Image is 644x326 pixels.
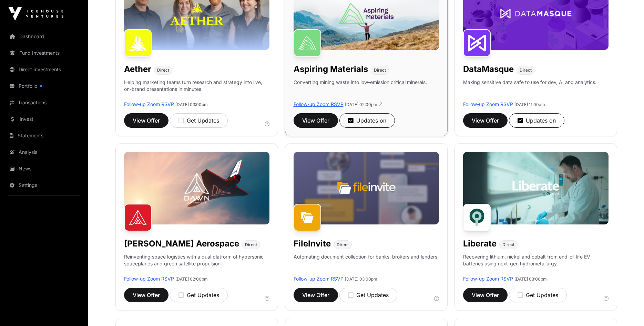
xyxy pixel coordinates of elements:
p: Helping marketing teams turn research and strategy into live, on-brand presentations in minutes. [124,79,269,101]
span: [DATE] 03:00pm [175,102,208,107]
button: Updates on [339,113,395,128]
a: Portfolio [6,78,83,94]
span: View Offer [302,291,329,299]
button: View Offer [463,113,508,128]
button: View Offer [463,288,508,302]
a: Dashboard [6,29,83,44]
img: Icehouse Ventures Logo [8,7,63,21]
span: View Offer [302,116,329,125]
span: [DATE] 03:00pm [514,276,547,282]
iframe: Chat Widget [610,293,644,326]
a: Fund Investments [6,45,83,61]
span: Direct [502,242,514,248]
img: Liberate-Banner.jpg [463,152,609,224]
button: View Offer [294,113,338,128]
button: Get Updates [170,113,228,128]
img: Aspiring Materials [294,29,321,57]
button: Get Updates [170,288,228,302]
button: Get Updates [339,288,397,302]
a: Analysis [6,145,83,160]
button: View Offer [124,113,168,128]
a: Invest [6,112,83,127]
span: View Offer [133,291,160,299]
a: Statements [6,128,83,143]
span: Direct [157,67,169,73]
a: Settings [6,178,83,193]
h1: FileInvite [294,238,331,249]
a: Direct Investments [6,62,83,77]
img: File-Invite-Banner.jpg [294,152,439,224]
span: [DATE] 02:00pm [345,102,377,107]
button: View Offer [294,288,338,302]
span: View Offer [133,116,160,125]
h1: Aether [124,64,151,75]
img: Aether [124,29,152,57]
span: Direct [520,67,532,73]
a: Transactions [6,95,83,110]
span: View Offer [472,291,499,299]
a: News [6,161,83,176]
img: Dawn Aerospace [124,204,152,231]
p: Reinventing space logistics with a dual platform of hypersonic spaceplanes and green satellite pr... [124,253,269,275]
button: Get Updates [509,288,567,302]
span: View Offer [472,116,499,125]
div: Get Updates [348,291,389,299]
span: Direct [337,242,349,248]
span: [DATE] 11:00am [514,102,545,107]
a: Follow-up Zoom RSVP [294,276,344,282]
button: View Offer [124,288,168,302]
div: Get Updates [178,291,219,299]
a: Follow-up Zoom RSVP [124,276,174,282]
h1: [PERSON_NAME] Aerospace [124,238,239,249]
span: Direct [245,242,257,248]
a: Follow-up Zoom RSVP [463,101,513,107]
h1: Liberate [463,238,497,249]
img: FileInvite [294,204,321,231]
span: [DATE] 03:00pm [345,276,377,282]
button: Updates on [509,113,564,128]
div: Get Updates [518,291,558,299]
a: Follow-up Zoom RSVP [294,101,344,107]
div: Get Updates [178,116,219,125]
a: Follow-up Zoom RSVP [124,101,174,107]
span: Direct [374,67,386,73]
span: [DATE] 02:00pm [175,276,208,282]
div: Updates on [518,116,556,125]
p: Converting mining waste into low-emission critical minerals. [294,79,427,101]
img: Liberate [463,204,491,231]
p: Making sensitive data safe to use for dev, AI and analytics. [463,79,596,101]
h1: DataMasque [463,64,514,75]
img: Dawn-Banner.jpg [124,152,269,224]
p: Automating document collection for banks, brokers and lenders. [294,253,439,275]
img: DataMasque [463,29,491,57]
h1: Aspiring Materials [294,64,368,75]
div: Updates on [348,116,386,125]
a: Follow-up Zoom RSVP [463,276,513,282]
p: Recovering lithium, nickel and cobalt from end-of-life EV batteries using next-gen hydrometallurgy. [463,253,609,275]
